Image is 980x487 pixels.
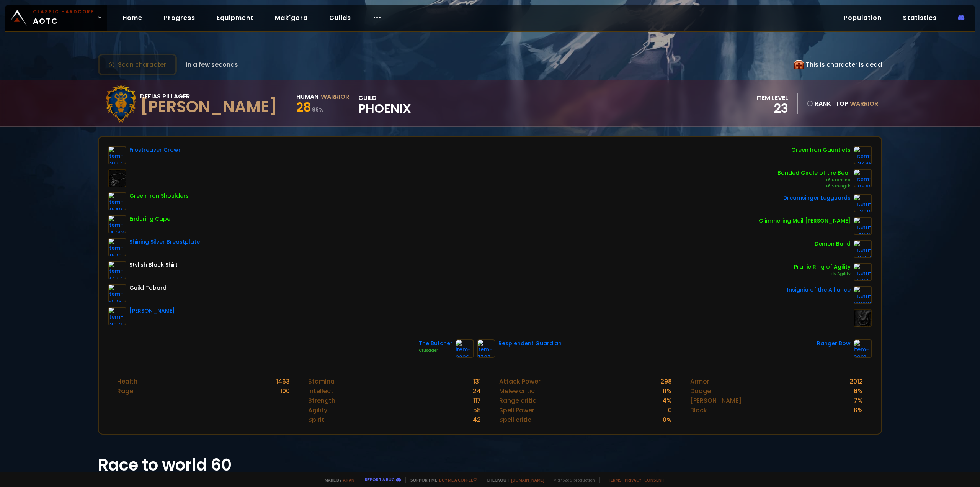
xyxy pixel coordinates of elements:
h1: Race to world 60 [98,453,882,477]
img: item-3427 [108,261,126,279]
img: item-3485 [854,146,872,164]
span: 28 [296,98,311,116]
div: Shining Silver Breastplate [129,238,200,246]
a: Equipment [211,10,260,26]
div: 7 % [854,396,863,405]
div: 6 % [854,405,863,415]
div: Defias Pillager [140,92,278,101]
a: Classic HardcoreAOTC [5,5,107,31]
div: 42 [473,415,481,425]
div: [PERSON_NAME] [129,307,175,315]
div: Stylish Black Shirt [129,261,178,269]
a: Statistics [897,10,943,26]
div: Range critic [499,396,536,405]
img: item-209616 [854,286,872,304]
div: Block [690,405,707,415]
div: 2012 [849,377,863,386]
div: 58 [473,405,481,415]
div: Agility [308,405,327,415]
a: Progress [158,10,201,26]
div: This is character is dead [794,60,882,69]
small: 99 % [312,106,324,113]
img: item-5976 [108,284,126,302]
div: [PERSON_NAME] [140,101,278,113]
div: item level [756,93,788,103]
div: 0 [668,405,672,415]
div: Ranger Bow [817,339,851,348]
span: v. d752d5 - production [549,477,595,483]
span: Checkout [482,477,544,483]
a: Buy me a coffee [439,477,477,483]
div: Frostreaver Crown [129,146,182,154]
div: 117 [473,396,481,405]
a: Home [116,10,149,26]
div: Spell Power [499,405,534,415]
div: Banded Girdle of the Bear [777,169,851,177]
div: 11 % [663,386,672,396]
div: 100 [280,386,290,396]
div: +6 Strength [777,183,851,189]
img: item-3840 [108,192,126,210]
div: 24 [473,386,481,396]
span: Phoenix [358,103,411,114]
div: The Butcher [419,339,452,348]
div: Stamina [308,377,335,386]
div: 6 % [854,386,863,396]
div: Insignia of the Alliance [787,286,851,294]
div: Spirit [308,415,324,425]
div: Crusader [419,348,452,354]
img: item-13010 [854,194,872,212]
a: Report a bug [365,477,395,482]
div: 298 [660,377,672,386]
span: AOTC [33,8,94,27]
div: 4 % [662,396,672,405]
span: in a few seconds [186,60,238,69]
div: Intellect [308,386,333,396]
small: Classic Hardcore [33,8,94,15]
img: item-9840 [854,169,872,187]
div: Guild Tabard [129,284,167,292]
a: Terms [608,477,622,483]
div: Green Iron Gauntlets [791,146,851,154]
button: Scan character [98,54,177,75]
img: item-2870 [108,238,126,256]
a: Population [838,10,888,26]
div: [PERSON_NAME] [690,396,742,405]
a: Privacy [625,477,641,483]
div: Glimmering Mail [PERSON_NAME] [759,217,851,225]
span: Warrior [850,99,878,108]
div: Rage [117,386,133,396]
div: 1463 [276,377,290,386]
div: +6 Stamina [777,177,851,183]
div: 23 [756,103,788,114]
div: Armor [690,377,709,386]
img: item-14763 [108,215,126,233]
div: Strength [308,396,335,405]
div: 0 % [663,415,672,425]
img: item-8226 [456,339,474,358]
div: Resplendent Guardian [498,339,562,348]
a: a fan [343,477,354,483]
div: Attack Power [499,377,541,386]
div: Dodge [690,386,711,396]
div: Melee critic [499,386,535,396]
img: item-13012 [108,307,126,325]
div: rank [807,99,831,108]
div: guild [358,93,411,114]
img: item-13127 [108,146,126,164]
img: item-4073 [854,217,872,235]
div: Dreamsinger Legguards [783,194,851,202]
div: Demon Band [815,240,851,248]
span: Support me, [405,477,477,483]
div: Spell critic [499,415,531,425]
div: Top [836,99,878,108]
div: Warrior [321,92,349,102]
div: Green Iron Shoulders [129,192,189,200]
img: item-3021 [854,339,872,358]
span: Made by [320,477,354,483]
div: 131 [473,377,481,386]
img: item-7787 [477,339,495,358]
div: Human [296,92,318,102]
img: item-12054 [854,240,872,258]
a: Mak'gora [269,10,314,26]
